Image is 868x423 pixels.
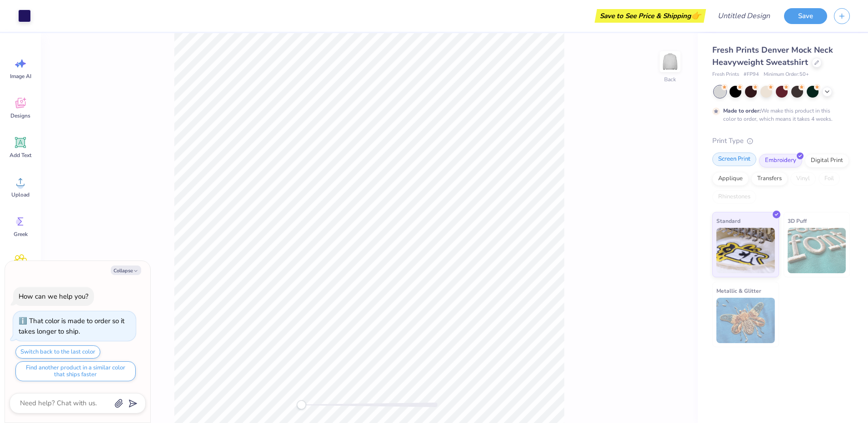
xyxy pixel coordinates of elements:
[716,216,740,226] span: Standard
[712,71,739,79] span: Fresh Prints
[723,107,761,114] strong: Made to order:
[11,191,30,198] span: Upload
[805,154,849,167] div: Digital Print
[111,266,141,275] button: Collapse
[664,75,676,84] div: Back
[661,53,679,71] img: Back
[691,10,701,21] span: 👉
[716,298,775,343] img: Metallic & Glitter
[10,112,30,119] span: Designs
[19,316,124,336] div: That color is made to order so it takes longer to ship.
[788,228,846,273] img: 3D Puff
[764,71,809,79] span: Minimum Order: 50 +
[751,172,788,186] div: Transfers
[14,231,28,238] span: Greek
[790,172,816,186] div: Vinyl
[297,400,306,409] div: Accessibility label
[716,228,775,273] img: Standard
[744,71,759,79] span: # FP94
[597,9,704,23] div: Save to See Price & Shipping
[712,152,756,166] div: Screen Print
[712,136,850,146] div: Print Type
[819,172,840,186] div: Foil
[10,73,31,80] span: Image AI
[710,7,777,25] input: Untitled Design
[723,107,835,123] div: We make this product in this color to order, which means it takes 4 weeks.
[19,292,89,301] div: How can we help you?
[15,345,100,359] button: Switch back to the last color
[712,172,749,186] div: Applique
[784,8,827,24] button: Save
[712,44,833,68] span: Fresh Prints Denver Mock Neck Heavyweight Sweatshirt
[788,216,807,226] span: 3D Puff
[759,154,802,167] div: Embroidery
[10,152,31,159] span: Add Text
[712,190,756,204] div: Rhinestones
[15,361,136,381] button: Find another product in a similar color that ships faster
[716,286,761,295] span: Metallic & Glitter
